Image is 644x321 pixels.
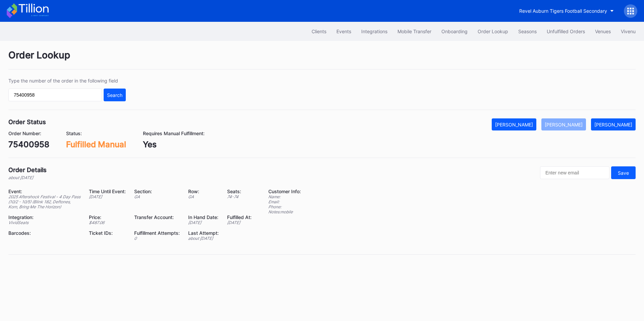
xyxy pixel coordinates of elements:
[188,230,219,236] div: Last Attempt:
[542,25,590,38] button: Unfulfilled Orders
[361,29,387,34] div: Integrations
[104,89,126,101] button: Search
[595,29,611,34] div: Venues
[519,8,607,14] div: Revel Auburn Tigers Football Secondary
[8,230,80,236] div: Barcodes:
[89,194,126,199] div: [DATE]
[143,140,205,149] div: Yes
[188,214,219,220] div: In Hand Date:
[618,170,629,176] div: Save
[331,25,356,38] button: Events
[541,118,586,130] button: [PERSON_NAME]
[89,220,126,225] div: $ 487.06
[134,189,180,194] div: Section:
[8,220,80,225] div: VividSeats
[8,49,636,69] div: Order Lookup
[268,189,301,194] div: Customer Info:
[89,214,126,220] div: Price:
[518,29,537,34] div: Seasons
[89,189,126,194] div: Time Until Event:
[8,194,80,209] div: 2025 Aftershock Festival - 4 Day Pass (10/2 - 10/5) (Blink 182, Deftones, Korn, Bring Me The Hori...
[594,122,632,127] div: [PERSON_NAME]
[268,194,301,199] div: Name:
[134,230,180,236] div: Fulfillment Attempts:
[8,140,49,149] div: 75400958
[590,25,616,38] button: Venues
[227,194,252,199] div: 74 - 74
[307,25,331,38] button: Clients
[66,140,126,149] div: Fulfilled Manual
[495,122,533,127] div: [PERSON_NAME]
[616,25,641,38] button: Vivenu
[8,166,47,173] div: Order Details
[397,29,431,34] div: Mobile Transfer
[545,122,583,127] div: [PERSON_NAME]
[107,92,122,98] div: Search
[478,29,508,34] div: Order Lookup
[227,220,252,225] div: [DATE]
[8,214,80,220] div: Integration:
[514,5,619,17] button: Revel Auburn Tigers Football Secondary
[540,166,609,179] input: Enter new email
[8,78,126,84] div: Type the number of the order in the following field
[8,130,49,136] div: Order Number:
[8,118,46,125] div: Order Status
[611,166,636,179] button: Save
[268,209,301,214] div: Notes: mobile
[356,25,392,38] button: Integrations
[134,194,180,199] div: GA
[268,199,301,204] div: Email:
[188,194,219,199] div: GA
[66,130,126,136] div: Status:
[134,236,180,241] div: 0
[547,29,585,34] div: Unfulfilled Orders
[227,214,252,220] div: Fulfilled At:
[312,29,326,34] div: Clients
[621,29,636,34] div: Vivenu
[591,118,636,130] button: [PERSON_NAME]
[8,175,47,180] div: about [DATE]
[392,25,436,38] button: Mobile Transfer
[8,89,102,101] input: GT59662
[473,25,513,38] button: Order Lookup
[513,25,542,38] button: Seasons
[8,189,80,194] div: Event:
[188,220,219,225] div: [DATE]
[492,118,536,130] button: [PERSON_NAME]
[134,214,180,220] div: Transfer Account:
[336,29,351,34] div: Events
[188,236,219,241] div: about [DATE]
[143,130,205,136] div: Requires Manual Fulfillment:
[268,204,301,209] div: Phone:
[441,29,468,34] div: Onboarding
[436,25,473,38] button: Onboarding
[89,230,126,236] div: Ticket IDs:
[227,189,252,194] div: Seats:
[188,189,219,194] div: Row:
